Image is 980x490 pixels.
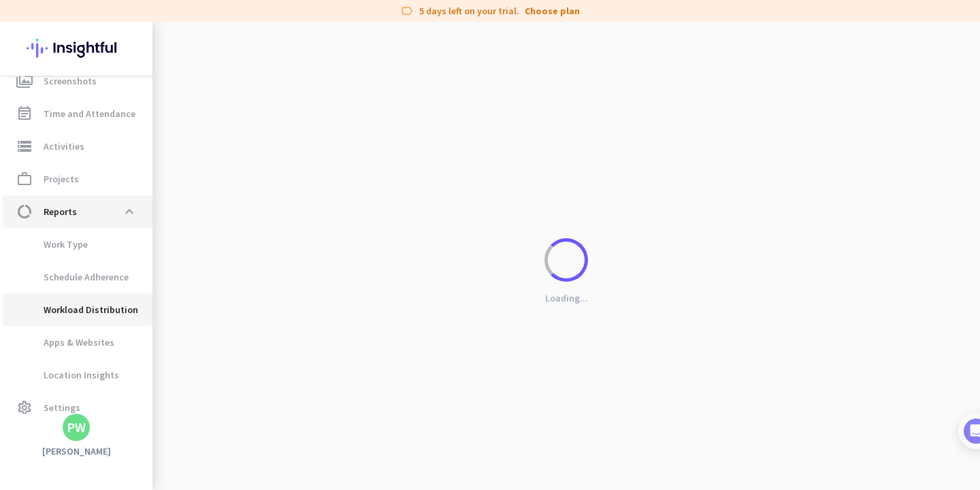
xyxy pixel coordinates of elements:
div: PW [67,421,86,434]
a: Choose plan [525,4,580,18]
span: Screenshots [44,73,97,89]
button: go back [9,5,35,31]
i: storage [16,138,33,154]
span: Reports [44,203,77,220]
a: perm_mediaScreenshots [3,65,152,97]
span: Projects [44,171,79,187]
div: You completed the checklist! [58,225,215,241]
a: Work Type [3,228,152,261]
a: event_noteTime and Attendance [3,97,152,130]
i: settings [16,399,33,416]
h1: Success! 🎉 [58,199,215,225]
a: settingsSettings [3,391,152,424]
span: Settings [44,399,80,416]
span: Time and Attendance [44,105,135,122]
a: Workload Distribution [3,293,152,326]
i: work_outline [16,171,33,187]
a: Location Insights [3,359,152,391]
div: Close [239,6,263,31]
span: Schedule Adherence [14,261,129,293]
button: expand_less [117,199,142,224]
a: Schedule Adherence [3,261,152,293]
a: storageActivities [3,130,152,163]
span: Workload Distribution [14,293,138,326]
i: event_note [16,105,33,122]
a: data_usageReportsexpand_less [3,195,152,228]
button: Congratulations! [80,260,193,287]
span: Activities [44,138,84,154]
span: Work Type [14,228,88,261]
i: perm_media [16,73,33,89]
i: data_usage [16,203,33,220]
a: Apps & Websites [3,326,152,359]
p: Loading... [545,292,588,304]
i: label [400,4,414,18]
span: Location Insights [14,359,119,391]
a: work_outlineProjects [3,163,152,195]
span: Apps & Websites [14,326,114,359]
img: Insightful logo [27,22,126,75]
